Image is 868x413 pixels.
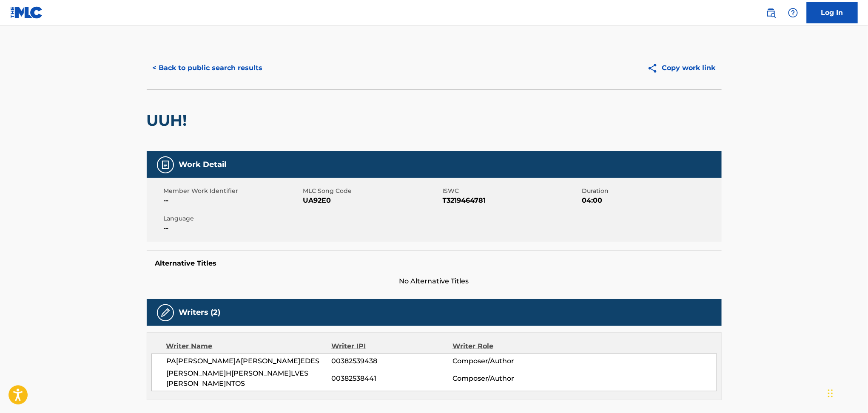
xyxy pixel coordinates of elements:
[443,195,580,206] span: T3219464781
[452,373,563,384] span: Composer/Author
[647,63,662,74] img: Copy work link
[10,6,43,19] img: MLC Logo
[452,356,563,366] span: Composer/Author
[582,187,720,195] span: Duration
[160,308,171,318] img: Writers
[147,276,722,286] span: No Alternative Titles
[763,4,780,21] a: Public Search
[582,195,720,206] span: 04:00
[331,356,452,366] span: 00382539438
[179,308,221,317] h5: Writers (2)
[825,372,868,413] iframe: Chat Widget
[766,8,776,18] img: search
[303,195,441,206] span: UA92E0
[160,160,171,170] img: Work Detail
[155,259,713,268] h5: Alternative Titles
[331,373,452,384] span: 00382538441
[164,223,301,233] span: --
[164,214,301,223] span: Language
[147,111,191,130] h2: UUH!
[452,341,563,351] div: Writer Role
[641,57,722,79] button: Copy work link
[828,381,833,406] div: Drag
[443,187,580,195] span: ISWC
[167,356,332,366] span: PA[PERSON_NAME]A[PERSON_NAME]EDES
[167,368,332,389] span: [PERSON_NAME]H[PERSON_NAME]LVES [PERSON_NAME]NTOS
[164,195,301,206] span: --
[331,341,452,351] div: Writer IPI
[785,4,802,21] div: Help
[164,187,301,195] span: Member Work Identifier
[303,187,441,195] span: MLC Song Code
[788,8,798,18] img: help
[179,160,227,170] h5: Work Detail
[807,2,858,23] a: Log In
[147,57,269,79] button: < Back to public search results
[166,341,332,351] div: Writer Name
